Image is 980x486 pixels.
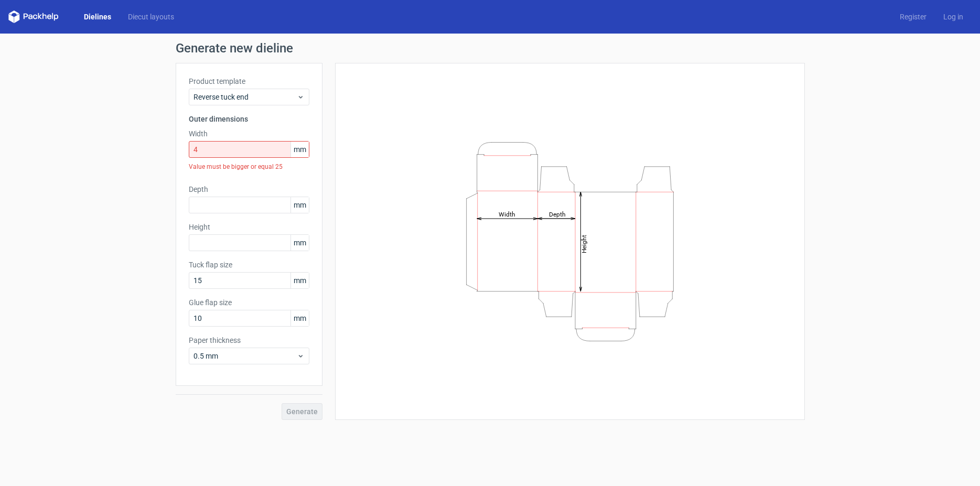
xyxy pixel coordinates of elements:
[189,260,309,270] label: Tuck flap size
[189,76,309,87] label: Product template
[176,42,805,55] h1: Generate new dieline
[548,210,565,218] tspan: Depth
[290,142,309,157] span: mm
[120,12,182,22] a: Diecut layouts
[193,351,297,361] span: 0.5 mm
[189,297,309,308] label: Glue flap size
[290,235,309,251] span: mm
[189,158,309,176] div: Value must be bigger or equal 25
[290,310,309,326] span: mm
[580,234,587,253] tspan: Height
[189,184,309,195] label: Depth
[290,197,309,213] span: mm
[189,128,309,139] label: Width
[935,12,972,22] a: Log in
[189,114,309,124] h3: Outer dimensions
[290,273,309,288] span: mm
[189,335,309,345] label: Paper thickness
[498,210,515,218] tspan: Width
[189,222,309,232] label: Height
[76,12,120,22] a: Dielines
[193,92,297,102] span: Reverse tuck end
[891,12,935,22] a: Register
